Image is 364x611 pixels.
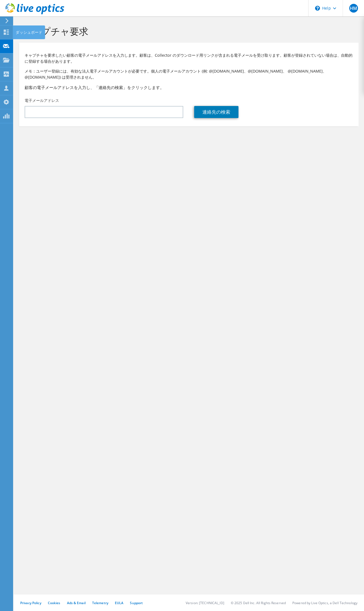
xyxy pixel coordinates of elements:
[92,601,108,605] a: Telemetry
[25,52,353,64] p: キャプチャを要求したい顧客の電子メールアドレスを入力します。顧客は、Collector のダウンロード用リンクが含まれる電子メールを受け取ります。顧客が登録されていない場合は、自動的に登録する場...
[13,25,45,39] div: ダッシュボード
[25,98,59,103] label: 電子メールアドレス
[48,601,60,605] a: Cookies
[292,601,357,605] li: Powered by Live Optics, a Dell Technology
[115,601,123,605] a: EULA
[22,25,353,37] h1: キャプチャ要求
[231,601,286,605] li: © 2025 Dell Inc. All Rights Reserved
[130,601,143,605] a: Support
[20,601,41,605] a: Privacy Policy
[194,106,238,118] a: 連絡先の検索
[25,68,353,80] p: メモ：ユーザー登録には、有効な法人電子メールアカウントが必要です。個人の電子メールアカウント (例: @[DOMAIN_NAME]、@[DOMAIN_NAME]、 @[DOMAIN_NAME]、...
[25,84,353,90] h3: 顧客の電子メールアドレスを入力し、「連絡先の検索」をクリックします。
[315,6,320,11] svg: \n
[349,4,358,13] span: HM
[186,601,224,605] li: Version: [TECHNICAL_ID]
[67,601,86,605] a: Ads & Email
